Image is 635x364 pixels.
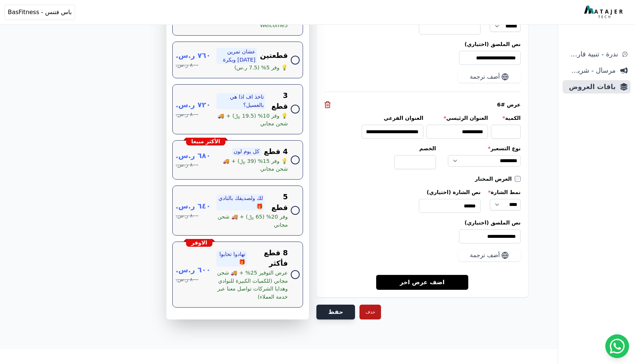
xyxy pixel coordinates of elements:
[176,212,198,220] span: ٨٠٠ ر.س.
[566,65,616,76] span: مرسال - شريط دعاية
[448,145,521,152] label: نوع التسعير
[4,4,75,20] button: باس فتنس - BasFitness
[359,305,381,319] button: حذف
[176,161,198,169] span: ٨٠٠ ر.س.
[232,148,261,156] span: كل يوم لون
[475,175,515,183] label: العرض المختار
[216,48,257,64] span: عشان تمرين [DATE] وبكرة
[216,157,288,173] span: 💡 وفر 15% (39 ﷼) + 🚚 شحن مجاني
[470,72,500,81] span: أضف ترجمة
[216,213,288,229] span: وفر 20% (65 ﷼) + 🚚 شحن مجاني
[566,49,618,59] span: ندرة - تنبية قارب علي النفاذ
[488,188,521,196] label: نمط الشارة
[394,145,436,152] label: الخصم
[491,114,521,122] label: الكمية
[176,111,198,119] span: ٨٠٠ ر.س.
[8,8,72,17] span: باس فتنس - BasFitness
[176,276,198,284] span: ٨٠٠ ر.س.
[216,194,264,210] span: لك ولصديقك بالنادي 🎁
[216,112,288,128] span: 💡 وفر 10% (19.5 ﷼) + 🚚 شحن مجاني
[566,82,616,92] span: باقات العروض
[176,151,211,161] span: ٦٨٠ ر.س.
[176,50,211,61] span: ٧٦٠ ر.س.
[234,64,288,72] span: 💡 وفر 5% (7.5 ر.س)
[470,251,500,260] span: أضف ترجمة
[324,40,521,48] label: نص الملصق (اختياري)
[176,201,211,212] span: ٦٤٠ ر.س.
[176,265,211,276] span: ٦٠٠ ر.س.
[216,93,266,109] span: تاخذ اف اذا هي بالغسيل؟
[324,101,521,108] div: عرض #6
[426,114,488,122] label: العنوان الرئيسي
[419,188,481,196] label: نص الشارة (اختياري)
[324,219,521,226] label: نص الملصق (اختياري)
[176,100,211,111] span: ٧٢٠ ر.س.
[250,248,288,269] span: 8 قطع فأكثر
[267,192,288,213] span: 5 قطع
[316,305,355,319] button: حفظ
[458,71,521,83] button: أضف ترجمة
[216,250,247,266] span: تهادوا تحابوا🎁
[458,249,521,261] button: أضف ترجمة
[584,6,625,19] img: MatajerTech Logo
[376,275,469,290] a: اضف عرض اخر
[216,269,288,301] span: عرض التوفير 25% + 🚚 شحن مجاني (للكميات الكبيرة للنوادي وهدايا الشركات تواصل معنا عبر خدمة العملاء)
[186,138,225,146] div: الأكثر مبيعا
[260,50,288,61] span: قطعتين
[268,91,288,112] span: 3 قطع
[264,147,288,157] span: 4 قطع
[362,114,423,122] label: العنوان الفرعي
[186,239,212,247] div: الاوفر
[176,61,198,69] span: ٨٠٠ ر.س.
